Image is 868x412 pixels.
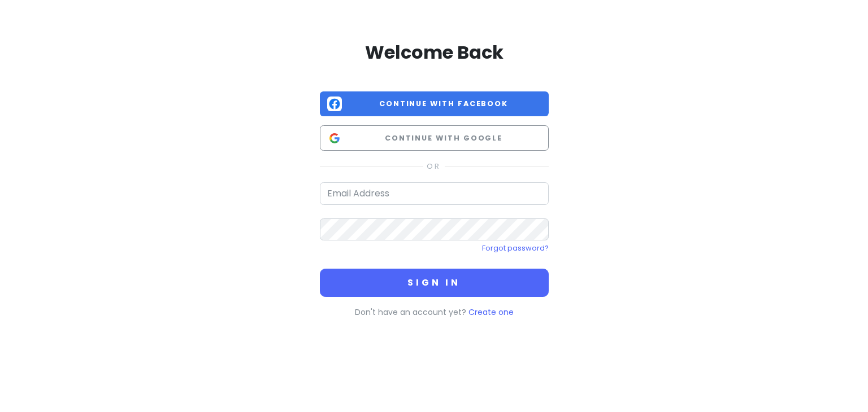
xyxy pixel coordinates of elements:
a: Create one [468,306,514,318]
img: Facebook logo [327,97,342,111]
img: Google logo [327,131,342,146]
button: Continue with Google [320,125,549,151]
button: Continue with Facebook [320,91,549,117]
button: Sign in [320,269,549,297]
h2: Welcome Back [320,41,549,64]
a: Forgot password? [482,243,549,253]
input: Email Address [320,182,549,205]
p: Don't have an account yet? [320,306,549,318]
span: Continue with Google [346,133,541,144]
span: Continue with Facebook [346,98,541,109]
